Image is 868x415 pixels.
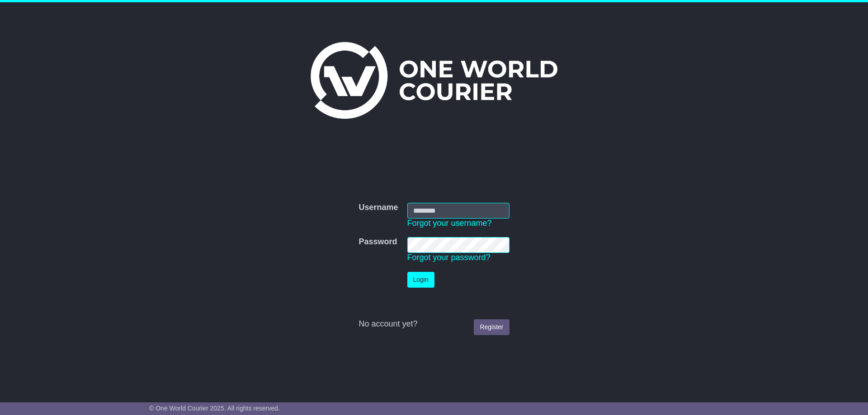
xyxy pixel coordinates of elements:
div: No account yet? [359,319,509,329]
a: Forgot your username? [407,219,492,228]
label: Password [359,237,397,247]
img: One World [311,42,557,119]
label: Username [359,203,398,213]
button: Login [407,272,434,288]
a: Register [474,319,509,335]
span: © One World Courier 2025. All rights reserved. [149,405,280,412]
a: Forgot your password? [407,253,491,262]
